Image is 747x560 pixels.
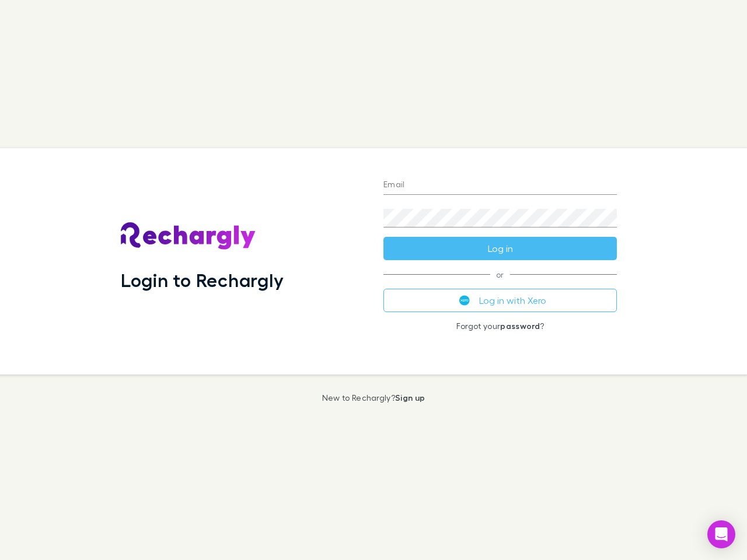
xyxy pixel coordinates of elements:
p: New to Rechargly? [322,393,425,402]
a: Sign up [395,393,425,402]
img: Rechargly's Logo [121,222,256,250]
img: Xero's logo [459,295,470,306]
h1: Login to Rechargly [121,269,284,291]
button: Log in with Xero [383,289,617,312]
button: Log in [383,237,617,260]
a: password [500,321,540,331]
div: Open Intercom Messenger [707,520,735,548]
p: Forgot your ? [383,321,617,331]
